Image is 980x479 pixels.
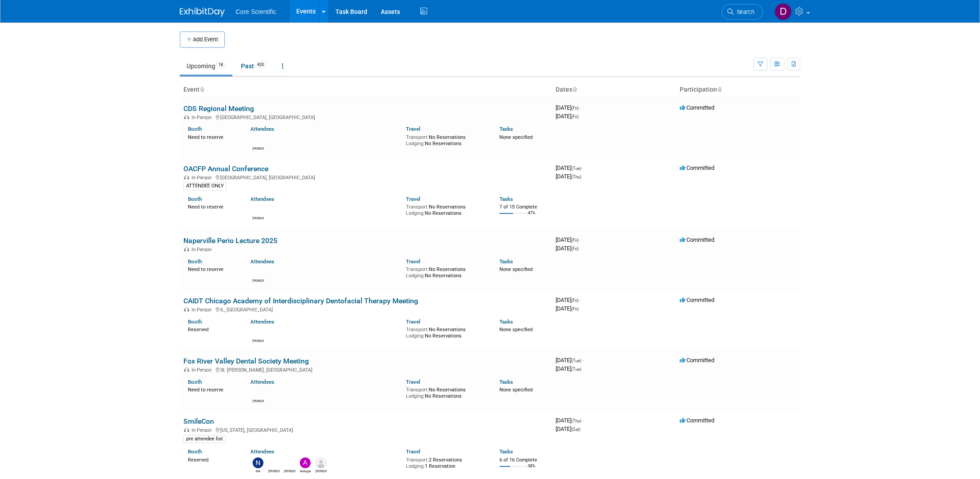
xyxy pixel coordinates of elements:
[676,82,800,98] th: Participation
[316,468,327,474] div: Alex Belshe
[583,164,584,171] span: -
[499,379,513,385] a: Tasks
[556,305,579,312] span: [DATE]
[499,266,533,272] span: None specified
[284,457,295,468] img: Dylan Gara
[406,141,425,146] span: Lodging:
[583,357,584,364] span: -
[571,367,581,372] span: (Tue)
[499,448,513,455] a: Tasks
[499,258,513,265] a: Tasks
[571,306,579,311] span: (Fri)
[406,273,425,279] span: Lodging:
[406,379,420,385] a: Travel
[300,468,311,474] div: Abbigail Belshe
[250,379,274,385] a: Attendees
[200,86,204,93] a: Sort by Event Name
[571,418,581,423] span: (Thu)
[528,464,535,476] td: 38%
[556,297,581,303] span: [DATE]
[571,238,579,243] span: (Fri)
[583,417,584,424] span: -
[188,265,237,273] div: Need to reserve
[556,236,581,243] span: [DATE]
[406,258,420,265] a: Travel
[406,319,420,325] a: Travel
[499,457,548,463] div: 6 of 16 Complete
[188,319,202,325] a: Booth
[183,357,309,365] a: Fox River Valley Dental Society Meeting
[571,114,579,119] span: (Fri)
[183,113,548,120] div: [GEOGRAPHIC_DATA], [GEOGRAPHIC_DATA]
[406,134,429,140] span: Transport:
[216,62,226,68] span: 18
[253,215,264,221] div: Mike McKenna
[188,325,237,333] div: Reserved
[406,457,429,463] span: Transport:
[406,325,486,339] div: No Reservations No Reservations
[556,113,579,120] span: [DATE]
[528,211,535,223] td: 47%
[580,297,581,303] span: -
[556,104,581,111] span: [DATE]
[580,236,581,243] span: -
[183,104,254,113] a: CDS Regional Meeting
[556,426,580,432] span: [DATE]
[680,417,714,424] span: Committed
[183,173,548,181] div: [GEOGRAPHIC_DATA], [GEOGRAPHIC_DATA]
[556,365,581,372] span: [DATE]
[680,164,714,171] span: Committed
[183,366,548,373] div: St. [PERSON_NAME], [GEOGRAPHIC_DATA]
[253,387,263,398] img: Robert Dittmann
[284,468,295,474] div: Dylan Gara
[250,448,274,455] a: Attendees
[192,175,214,181] span: In-Person
[188,133,237,141] div: Need to reserve
[183,435,226,443] div: pre attendee list
[253,327,263,338] img: Robert Dittmann
[192,307,214,313] span: In-Person
[188,379,202,385] a: Booth
[183,426,548,433] div: [US_STATE], [GEOGRAPHIC_DATA]
[180,82,552,98] th: Event
[192,427,214,433] span: In-Person
[253,135,263,146] img: Robert Dittmann
[183,417,214,426] a: SmileCon
[680,357,714,364] span: Committed
[183,182,227,190] div: ATTENDEE ONLY
[406,327,429,333] span: Transport:
[253,267,263,278] img: Robert Dittmann
[192,247,214,253] span: In-Person
[499,196,513,202] a: Tasks
[183,236,277,245] a: Naperville Perio Lecture 2025
[253,278,264,283] div: Robert Dittmann
[188,126,202,132] a: Booth
[556,164,584,171] span: [DATE]
[680,236,714,243] span: Committed
[680,297,714,303] span: Committed
[184,247,189,251] img: In-Person Event
[406,333,425,339] span: Lodging:
[571,174,581,179] span: (Thu)
[184,307,189,311] img: In-Person Event
[184,115,189,119] img: In-Person Event
[680,104,714,111] span: Committed
[571,106,579,111] span: (Fri)
[184,427,189,432] img: In-Person Event
[406,210,425,216] span: Lodging:
[571,166,581,171] span: (Tue)
[234,58,273,75] a: Past420
[406,455,486,469] div: 2 Reservations 1 Reservation
[734,9,754,15] span: Search
[188,202,237,210] div: Need to reserve
[183,164,268,173] a: OACFP Annual Conference
[406,385,486,399] div: No Reservations No Reservations
[406,266,429,272] span: Transport:
[406,133,486,146] div: No Reservations No Reservations
[571,427,580,432] span: (Sat)
[406,196,420,202] a: Travel
[253,338,264,343] div: Robert Dittmann
[250,126,274,132] a: Attendees
[571,358,581,363] span: (Tue)
[183,297,418,305] a: CAIDT Chicago Academy of Interdisciplinary Dentofacial Therapy Meeting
